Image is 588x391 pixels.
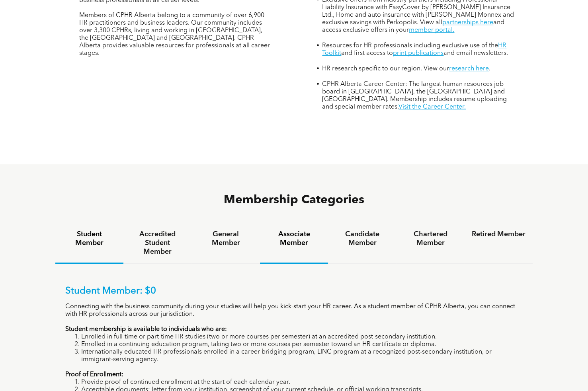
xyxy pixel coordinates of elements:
a: print publications [393,50,443,56]
span: and email newsletters. [443,50,508,56]
h4: Student Member [63,230,116,247]
span: Members of CPHR Alberta belong to a community of over 6,900 HR practitioners and business leaders... [79,12,270,56]
strong: Proof of Enrollment: [65,372,123,378]
li: Internationally educated HR professionals enrolled in a career bridging program, LINC program at ... [81,348,523,364]
h4: Accredited Student Member [131,230,184,256]
span: CPHR Alberta Career Center: The largest human resources job board in [GEOGRAPHIC_DATA], the [GEOG... [322,81,507,110]
span: Resources for HR professionals including exclusive use of the [322,43,498,49]
span: . [489,66,490,72]
p: Student Member: $0 [65,286,523,297]
strong: Student membership is available to individuals who are: [65,326,227,333]
h4: Candidate Member [335,230,389,247]
a: partnerships here [442,19,493,26]
li: Enrolled in full-time or part-time HR studies (two or more courses per semester) at an accredited... [81,333,523,341]
h4: General Member [199,230,252,247]
li: Provide proof of continued enrollment at the start of each calendar year. [81,379,523,386]
p: Connecting with the business community during your studies will help you kick-start your HR caree... [65,303,523,318]
a: research here [449,66,489,72]
h4: Retired Member [472,230,525,239]
a: Visit the Career Center. [399,104,466,110]
a: member portal. [409,27,454,33]
span: Membership Categories [224,194,364,206]
span: HR research specific to our region. View our [322,66,449,72]
h4: Associate Member [267,230,321,247]
li: Enrolled in a continuing education program, taking two or more courses per semester toward an HR ... [81,341,523,348]
h4: Chartered Member [404,230,457,247]
span: and first access to [341,50,393,56]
